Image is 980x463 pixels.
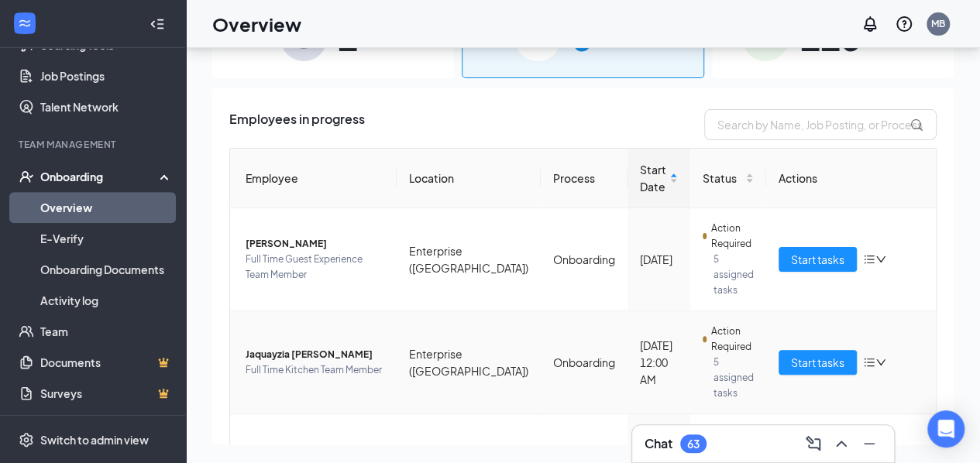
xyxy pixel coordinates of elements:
[640,251,678,268] div: [DATE]
[40,378,173,409] a: SurveysCrown
[40,285,173,316] a: Activity log
[230,149,397,208] th: Employee
[397,208,541,311] td: Enterprise ([GEOGRAPHIC_DATA])
[541,208,628,311] td: Onboarding
[246,362,384,378] span: Full Time Kitchen Team Member
[541,311,628,414] td: Onboarding
[19,138,170,151] div: Team Management
[857,431,882,456] button: Minimize
[863,356,875,369] span: bars
[829,431,854,456] button: ChevronUp
[711,324,754,355] span: Action Required
[711,221,754,252] span: Action Required
[860,434,879,453] svg: Minimize
[40,60,173,91] a: Job Postings
[640,161,666,195] span: Start Date
[779,247,857,272] button: Start tasks
[19,169,34,184] svg: UserCheck
[40,223,173,254] a: E-Verify
[17,15,33,31] svg: WorkstreamLogo
[246,236,384,252] span: [PERSON_NAME]
[863,253,875,266] span: bars
[40,347,173,378] a: DocumentsCrown
[640,337,678,388] div: [DATE] 12:00 AM
[40,254,173,285] a: Onboarding Documents
[397,149,541,208] th: Location
[690,149,766,208] th: Status
[19,432,34,448] svg: Settings
[645,435,672,452] h3: Chat
[714,252,754,298] span: 5 assigned tasks
[541,149,628,208] th: Process
[229,109,365,140] span: Employees in progress
[895,15,913,33] svg: QuestionInfo
[801,431,826,456] button: ComposeMessage
[791,354,844,371] span: Start tasks
[832,434,851,453] svg: ChevronUp
[927,410,965,448] div: Open Intercom Messenger
[246,252,384,283] span: Full Time Guest Experience Team Member
[779,350,857,375] button: Start tasks
[875,254,886,265] span: down
[704,109,937,140] input: Search by Name, Job Posting, or Process
[931,17,945,30] div: MB
[687,437,700,451] div: 63
[766,149,936,208] th: Actions
[40,432,149,448] div: Switch to admin view
[804,434,823,453] svg: ComposeMessage
[861,15,879,33] svg: Notifications
[875,357,886,368] span: down
[40,91,173,122] a: Talent Network
[40,169,160,184] div: Onboarding
[703,170,742,187] span: Status
[791,251,844,268] span: Start tasks
[150,16,165,32] svg: Collapse
[40,192,173,223] a: Overview
[714,355,754,401] span: 5 assigned tasks
[212,11,301,37] h1: Overview
[246,347,384,362] span: Jaquayzia [PERSON_NAME]
[397,311,541,414] td: Enterprise ([GEOGRAPHIC_DATA])
[40,316,173,347] a: Team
